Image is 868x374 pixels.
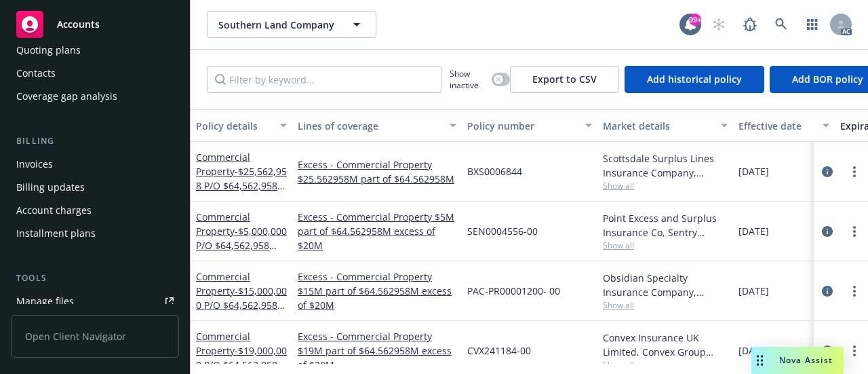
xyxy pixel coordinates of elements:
span: Show all [603,240,728,251]
div: Invoices [16,153,53,175]
div: Effective date [738,119,814,133]
div: Lines of coverage [298,119,441,133]
a: Excess - Commercial Property $5M part of $64.562958M excess of $20M [298,210,456,253]
a: Accounts [11,5,179,43]
span: - $15,000,000 P/O $64,562,958 [GEOGRAPHIC_DATA] [196,284,287,340]
a: Commercial Property [196,210,287,280]
span: Export to CSV [532,73,597,86]
span: Accounts [57,19,100,30]
a: Account charges [11,200,179,221]
a: Switch app [799,11,826,38]
button: Effective date [733,109,835,142]
button: Nova Assist [751,347,844,374]
div: Contacts [16,62,56,84]
div: Scottsdale Surplus Lines Insurance Company, Scottsdale Insurance Company (Nationwide), Amwins [603,151,728,180]
button: Export to CSV [510,66,619,93]
div: 99+ [689,14,701,26]
span: Show all [603,359,728,371]
span: [DATE] [738,284,769,298]
button: Southern Land Company [207,11,376,38]
div: Installment plans [16,223,96,244]
span: Show all [603,180,728,191]
a: Excess - Commercial Property $19M part of $64.562958M excess of $20M [298,329,456,372]
div: Convex Insurance UK Limited, Convex Group Limited, Amwins [603,331,728,359]
span: Add historical policy [647,73,742,86]
a: circleInformation [819,283,835,299]
span: Open Client Navigator [11,315,179,358]
a: Coverage gap analysis [11,86,179,107]
input: Filter by keyword... [207,66,441,93]
div: Market details [603,119,713,133]
div: Account charges [16,200,92,221]
span: Show inactive [450,68,486,91]
span: Nova Assist [779,354,833,366]
div: Quoting plans [16,39,81,61]
a: more [846,164,863,180]
a: Installment plans [11,223,179,244]
div: Point Excess and Surplus Insurance Co, Sentry Insurance, Amwins [603,211,728,240]
a: circleInformation [819,223,835,240]
a: Commercial Property [196,270,287,340]
a: Excess - Commercial Property $25.562958M part of $64.562958M [298,157,456,186]
span: PAC-PR00001200- 00 [467,284,560,298]
button: Policy details [191,109,292,142]
div: Policy number [467,119,577,133]
a: circleInformation [819,164,835,180]
span: Show all [603,299,728,311]
a: Billing updates [11,176,179,198]
span: - $5,000,000 P/O $64,562,958 [GEOGRAPHIC_DATA] [196,225,287,280]
div: Coverage gap analysis [16,86,117,107]
a: Start snowing [705,11,732,38]
span: - $25,562,958 P/O $64,562,958 [GEOGRAPHIC_DATA] [196,165,287,221]
span: Add BOR policy [792,73,863,86]
span: CVX241184-00 [467,343,531,358]
div: Obsidian Specialty Insurance Company, Obsidian Specialty Insurance Company, Amwins [603,271,728,299]
div: Billing [11,134,179,148]
a: Manage files [11,291,179,312]
span: [DATE] [738,343,769,358]
a: more [846,283,863,299]
a: circleInformation [819,343,835,359]
button: Policy number [462,109,597,142]
span: SEN0004556-00 [467,224,538,238]
a: Quoting plans [11,39,179,61]
span: Southern Land Company [218,18,336,32]
a: Excess - Commercial Property $15M part of $64.562958M excess of $20M [298,269,456,312]
button: Market details [597,109,733,142]
a: Report a Bug [736,11,764,38]
a: more [846,223,863,240]
div: Billing updates [16,176,85,198]
div: Manage files [16,291,74,312]
div: Tools [11,272,179,285]
span: BXS0006844 [467,164,522,179]
button: Add historical policy [625,66,764,93]
a: Contacts [11,62,179,84]
span: [DATE] [738,164,769,179]
a: Search [768,11,795,38]
a: more [846,343,863,359]
button: Lines of coverage [292,109,462,142]
span: [DATE] [738,224,769,238]
a: Commercial Property [196,151,287,221]
a: Invoices [11,153,179,175]
div: Drag to move [751,347,768,374]
div: Policy details [196,119,272,133]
